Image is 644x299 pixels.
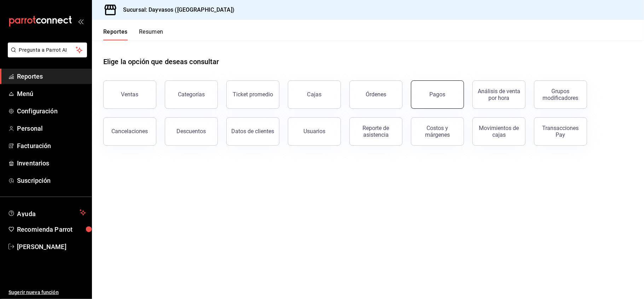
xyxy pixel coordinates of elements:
[472,80,526,109] button: Análisis de venta por hora
[17,242,86,252] span: [PERSON_NAME]
[17,176,86,185] span: Suscripción
[226,80,279,109] button: Ticket promedio
[226,117,279,146] button: Datos de clientes
[17,72,86,81] span: Reportes
[165,117,218,146] button: Descuentos
[477,88,521,101] div: Análisis de venta por hora
[103,28,163,40] div: navigation tabs
[121,91,139,98] div: Ventas
[78,18,83,24] button: open_drawer_menu
[8,289,86,296] span: Sugerir nueva función
[539,125,582,138] div: Transacciones Pay
[17,106,86,116] span: Configuración
[17,89,86,98] span: Menú
[103,56,219,67] h1: Elige la opción que deseas consultar
[288,80,341,109] a: Cajas
[5,51,87,59] a: Pregunta a Parrot AI
[349,80,402,109] button: Órdenes
[17,141,86,151] span: Facturación
[17,124,86,133] span: Personal
[103,28,128,40] button: Reportes
[411,117,464,146] button: Costos y márgenes
[8,43,87,57] button: Pregunta a Parrot AI
[416,125,459,138] div: Costos y márgenes
[103,80,156,109] button: Ventas
[430,91,446,98] div: Pagos
[232,128,274,135] div: Datos de clientes
[534,80,587,109] button: Grupos modificadores
[303,128,325,135] div: Usuarios
[178,91,205,98] div: Categorías
[19,46,76,54] span: Pregunta a Parrot AI
[117,6,234,14] h3: Sucursal: Dayvasos ([GEOGRAPHIC_DATA])
[103,117,156,146] button: Cancelaciones
[233,91,273,98] div: Ticket promedio
[139,28,163,40] button: Resumen
[112,128,148,135] div: Cancelaciones
[354,125,398,138] div: Reporte de asistencia
[539,88,582,101] div: Grupos modificadores
[288,117,341,146] button: Usuarios
[177,128,206,135] div: Descuentos
[534,117,587,146] button: Transacciones Pay
[472,117,526,146] button: Movimientos de cajas
[349,117,402,146] button: Reporte de asistencia
[307,90,322,99] div: Cajas
[366,91,386,98] div: Órdenes
[17,208,77,217] span: Ayuda
[477,125,521,138] div: Movimientos de cajas
[17,225,86,234] span: Recomienda Parrot
[17,158,86,168] span: Inventarios
[165,80,218,109] button: Categorías
[411,80,464,109] button: Pagos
